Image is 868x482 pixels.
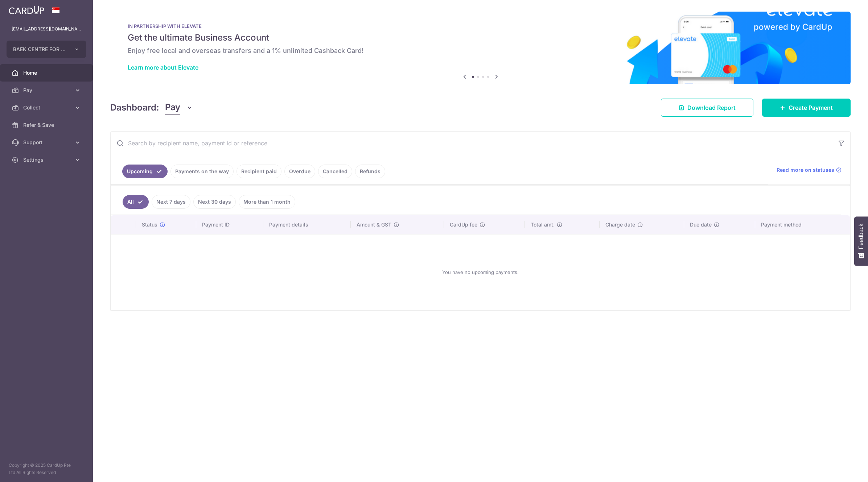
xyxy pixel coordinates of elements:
span: Refer & Save [23,121,71,129]
a: Next 7 days [152,195,190,209]
a: Read more on statuses [777,166,842,174]
span: Due date [690,221,712,228]
span: Support [23,139,71,146]
p: IN PARTNERSHIP WITH ELEVATE [128,23,833,29]
h4: Dashboard: [110,101,159,114]
span: Collect [23,104,71,111]
span: Pay [23,87,71,94]
h6: Enjoy free local and overseas transfers and a 1% unlimited Cashback Card! [128,46,833,55]
a: Learn more about Elevate [128,64,198,71]
span: Status [142,221,157,228]
h5: Get the ultimate Business Account [128,32,833,43]
a: Upcoming [122,165,168,178]
span: Home [23,69,71,76]
a: Recipient paid [236,165,281,178]
span: Read more on statuses [777,166,834,174]
p: [EMAIL_ADDRESS][DOMAIN_NAME] [12,25,81,33]
span: Total amt. [531,221,555,228]
button: BAEK CENTRE FOR AESTHETIC AND IMPLANT DENTISTRY PTE. LTD. [7,41,86,58]
a: Next 30 days [193,195,236,209]
span: Feedback [858,224,864,249]
th: Payment details [263,215,350,234]
div: You have no upcoming payments. [120,240,841,304]
input: Search by recipient name, payment id or reference [111,132,833,155]
span: CardUp fee [450,221,477,228]
span: Amount & GST [357,221,391,228]
span: Create Payment [789,103,833,112]
span: BAEK CENTRE FOR AESTHETIC AND IMPLANT DENTISTRY PTE. LTD. [13,46,67,53]
button: Feedback - Show survey [854,216,868,266]
span: Download Report [687,103,736,112]
a: Overdue [284,165,315,178]
th: Payment ID [196,215,263,234]
a: More than 1 month [239,195,295,209]
a: Create Payment [762,99,851,117]
a: Download Report [661,99,753,117]
button: Pay [165,101,193,115]
span: Settings [23,156,71,163]
img: Renovation banner [110,12,851,84]
th: Payment method [755,215,850,234]
a: All [123,195,149,209]
span: Pay [165,101,180,115]
a: Cancelled [318,165,352,178]
a: Payments on the way [170,165,234,178]
a: Refunds [355,165,385,178]
span: Charge date [605,221,635,228]
img: CardUp [9,6,44,14]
